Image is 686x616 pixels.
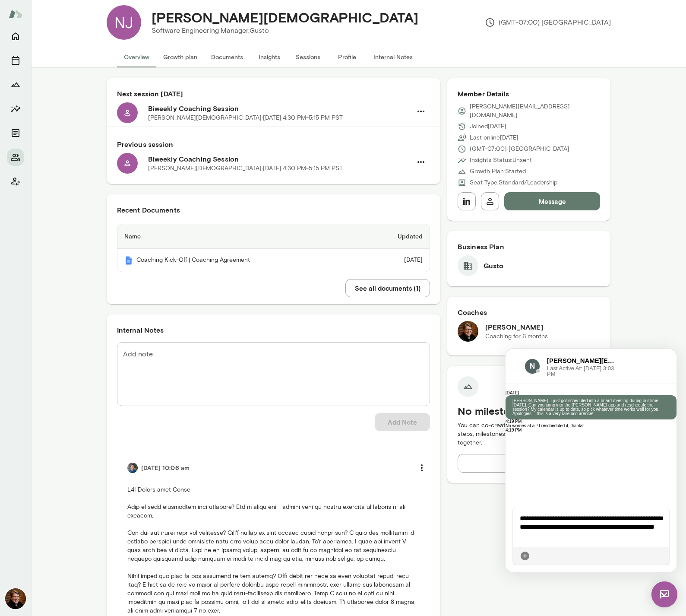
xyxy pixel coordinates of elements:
[458,421,601,447] p: You can co-create the growth plan by adding steps, milestones, and work through things together.
[7,28,24,45] button: Home
[458,307,601,318] h6: Coaches
[117,205,430,215] h6: Recent Documents
[152,25,418,36] p: Software Engineering Manager, Gusto
[458,89,601,99] h6: Member Details
[470,145,569,153] p: (GMT-07:00) [GEOGRAPHIC_DATA]
[117,89,430,99] h6: Next session [DATE]
[9,6,22,22] img: Mento
[148,103,412,114] h6: Biweekly Coaching Session
[5,588,26,609] img: Tracie Hlavka
[7,100,24,117] button: Insights
[470,156,532,165] p: Insights Status: Unsent
[19,10,35,25] img: data:image/png;base64,iVBORw0KGgoAAAANSUhEUgAAAMgAAADICAYAAACtWK6eAAAK3UlEQVR4Aeyda4xU1R3Az8giFXm...
[7,76,24,93] button: Growth Plan
[485,332,548,341] p: Coaching for 6 months
[470,178,557,187] p: Seat Type: Standard/Leadership
[504,192,601,210] button: Message
[7,173,24,190] button: Client app
[117,325,430,335] h6: Internal Notes
[14,202,25,212] div: Attach
[289,47,328,67] button: Sessions
[413,459,431,477] button: more
[204,47,250,67] button: Documents
[148,164,343,173] p: [PERSON_NAME][DEMOGRAPHIC_DATA] · [DATE] · 4:30 PM-5:15 PM PST
[156,47,204,67] button: Growth plan
[117,224,362,249] th: Name
[470,122,506,131] p: Joined [DATE]
[250,47,289,67] button: Insights
[328,47,367,67] button: Profile
[7,124,24,142] button: Documents
[484,260,504,271] h6: Gusto
[7,50,164,67] p: [PERSON_NAME]- I just got scheduled into a board meeting during our time [DATE]. Can you jump int...
[117,139,430,149] h6: Previous session
[117,249,362,272] th: Coaching Kick-Off | Coaching Agreement
[141,464,190,472] h6: [DATE] 10:06 am
[458,241,601,252] h6: Business Plan
[41,16,114,28] span: Last Active At: [DATE] 3:03 PM
[458,321,478,342] img: Tracie Hlavka
[361,224,430,249] th: Updated
[345,279,430,297] button: See all documents (1)
[458,404,601,418] h5: No milestones in the works
[107,5,141,40] div: NJ
[367,47,420,67] button: Internal Notes
[7,52,24,69] button: Sessions
[470,167,526,176] p: Growth Plan: Started
[148,154,412,164] h6: Biweekly Coaching Session
[485,322,548,332] h6: [PERSON_NAME]
[470,102,601,120] p: [PERSON_NAME][EMAIL_ADDRESS][DOMAIN_NAME]
[41,7,114,16] h6: [PERSON_NAME][EMAIL_ADDRESS][DOMAIN_NAME]
[470,133,518,142] p: Last online [DATE]
[485,17,611,28] p: (GMT-07:00) [GEOGRAPHIC_DATA]
[124,256,133,265] img: Mento
[117,47,156,67] button: Overview
[127,463,138,473] img: Alex Yu
[361,249,430,272] td: [DATE]
[152,9,418,25] h4: [PERSON_NAME][DEMOGRAPHIC_DATA]
[148,114,343,122] p: [PERSON_NAME][DEMOGRAPHIC_DATA] · [DATE] · 4:30 PM-5:15 PM PST
[7,149,24,166] button: Members
[458,454,601,472] button: Start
